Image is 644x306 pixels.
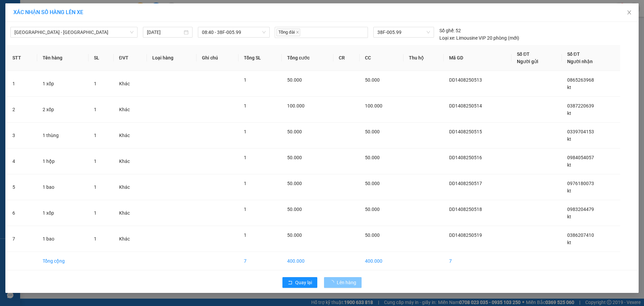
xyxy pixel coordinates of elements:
td: 4 [7,148,37,174]
span: 1 [244,181,247,186]
span: Số ghế: [439,27,454,34]
span: 50.000 [365,232,380,238]
span: Số ĐT [517,51,530,57]
span: 0983204479 [567,207,594,212]
span: 50.000 [365,129,380,134]
span: kt [567,214,571,219]
span: 0984054057 [567,155,594,160]
td: 2 xốp [37,97,89,123]
td: Khác [114,148,147,174]
span: 0976180073 [567,181,594,186]
span: 50.000 [365,155,380,160]
span: DD1408250515 [449,129,482,134]
th: Mã GD [444,45,512,71]
span: DD1408250514 [449,103,482,108]
td: Khác [114,174,147,200]
span: 1 [244,103,247,108]
span: XÁC NHẬN SỐ HÀNG LÊN XE [13,9,83,15]
td: Khác [114,97,147,123]
span: Người gửi [517,59,538,64]
span: 50.000 [287,181,302,186]
span: kt [567,136,571,142]
span: 50.000 [287,77,302,83]
td: Tổng cộng [37,252,89,270]
span: kt [567,162,571,168]
th: SL [89,45,114,71]
input: 14/08/2025 [147,29,182,36]
span: Quay lại [295,279,312,286]
span: 50.000 [365,207,380,212]
div: 52 [439,27,461,34]
th: Tổng SL [238,45,282,71]
td: 7 [238,252,282,270]
td: 400.000 [360,252,404,270]
span: 0865263968 [567,77,594,83]
td: 6 [7,200,37,226]
span: 50.000 [287,207,302,212]
th: Ghi chú [197,45,238,71]
span: 100.000 [365,103,382,108]
td: 3 [7,123,37,148]
span: 0339704153 [567,129,594,134]
td: Khác [114,226,147,252]
td: Khác [114,123,147,148]
span: 50.000 [365,77,380,83]
span: 38F-005.99 [377,27,430,37]
span: 1 [94,133,97,138]
th: CC [360,45,404,71]
span: Lên hàng [337,279,356,286]
td: 1 hộp [37,148,89,174]
span: 1 [244,129,247,134]
td: 1 thùng [37,123,89,148]
span: DD1408250519 [449,232,482,238]
span: kt [567,85,571,90]
th: CR [333,45,360,71]
th: Thu hộ [404,45,444,71]
span: 50.000 [287,129,302,134]
span: 50.000 [365,181,380,186]
span: 50.000 [287,232,302,238]
th: Tên hàng [37,45,89,71]
th: STT [7,45,37,71]
button: rollbackQuay lại [282,277,317,288]
span: 1 [94,81,97,86]
span: kt [567,240,571,245]
th: Tổng cước [282,45,333,71]
span: Hà Nội - Kỳ Anh [14,27,133,37]
div: Limousine VIP 20 phòng (mới) [439,34,519,42]
span: rollback [288,280,292,286]
td: 5 [7,174,37,200]
span: Số ĐT [567,51,580,57]
span: 1 [244,207,247,212]
span: DD1408250517 [449,181,482,186]
span: 100.000 [287,103,305,108]
span: 0387220639 [567,103,594,108]
td: 1 bao [37,226,89,252]
span: 1 [94,236,97,242]
th: Loại hàng [147,45,197,71]
span: 1 [244,232,247,238]
td: Khác [114,71,147,97]
span: 08:40 - 38F-005.99 [202,27,266,37]
span: DD1408250518 [449,207,482,212]
td: 400.000 [282,252,333,270]
span: 1 [94,107,97,112]
span: close [296,31,299,34]
span: kt [567,111,571,116]
td: 1 [7,71,37,97]
td: 1 bao [37,174,89,200]
span: Loại xe: [439,34,455,42]
td: 1 xốp [37,200,89,226]
th: ĐVT [114,45,147,71]
td: 7 [444,252,512,270]
td: 7 [7,226,37,252]
span: Tổng đài [276,29,300,36]
td: Khác [114,200,147,226]
td: 2 [7,97,37,123]
span: DD1408250513 [449,77,482,83]
span: 1 [94,184,97,190]
span: Người nhận [567,59,593,64]
span: DD1408250516 [449,155,482,160]
span: 50.000 [287,155,302,160]
span: 1 [94,210,97,216]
